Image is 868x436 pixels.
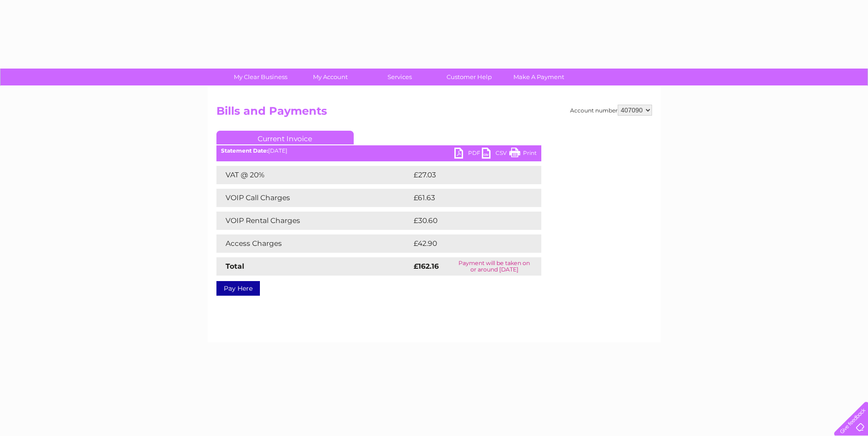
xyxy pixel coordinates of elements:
td: £27.03 [411,166,523,184]
b: Statement Date: [221,147,268,154]
a: My Account [292,69,368,85]
a: My Clear Business [223,69,298,85]
a: Print [509,148,537,161]
td: VAT @ 20% [216,166,411,184]
div: [DATE] [216,148,541,154]
strong: £162.16 [414,262,439,271]
a: CSV [482,148,509,161]
a: Current Invoice [216,131,354,144]
td: Payment will be taken on or around [DATE] [447,257,541,276]
td: VOIP Call Charges [216,189,411,207]
td: £30.60 [411,212,523,230]
td: £42.90 [411,234,523,253]
strong: Total [226,262,244,271]
a: Customer Help [431,69,507,85]
a: Pay Here [216,281,260,296]
td: Access Charges [216,234,411,253]
a: Services [362,69,437,85]
td: £61.63 [411,189,522,207]
div: Account number [570,105,652,116]
a: Make A Payment [501,69,577,85]
h2: Bills and Payments [216,105,652,122]
td: VOIP Rental Charges [216,212,411,230]
a: PDF [454,148,482,161]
